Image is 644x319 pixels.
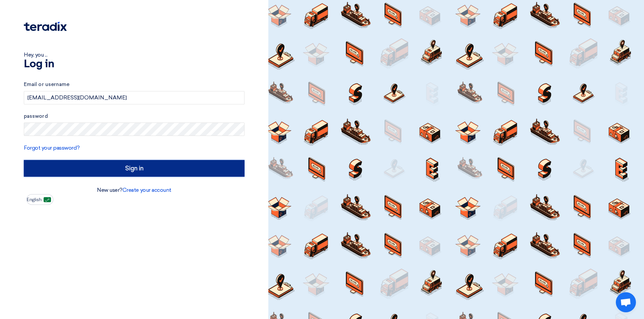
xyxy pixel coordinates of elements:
[44,197,51,202] img: ar-AR.png
[24,81,69,87] font: Email or username
[24,113,48,119] font: password
[27,197,42,203] font: English
[616,292,636,312] div: Open chat
[24,59,54,70] font: Log in
[122,187,171,193] a: Create your account
[97,187,122,193] font: New user?
[26,194,53,205] button: English
[24,22,67,31] img: Teradix logo
[24,160,245,177] input: Sign in
[24,145,80,151] a: Forgot your password?
[24,52,47,58] font: Hey, you ...
[24,91,245,104] input: Enter your business email or username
